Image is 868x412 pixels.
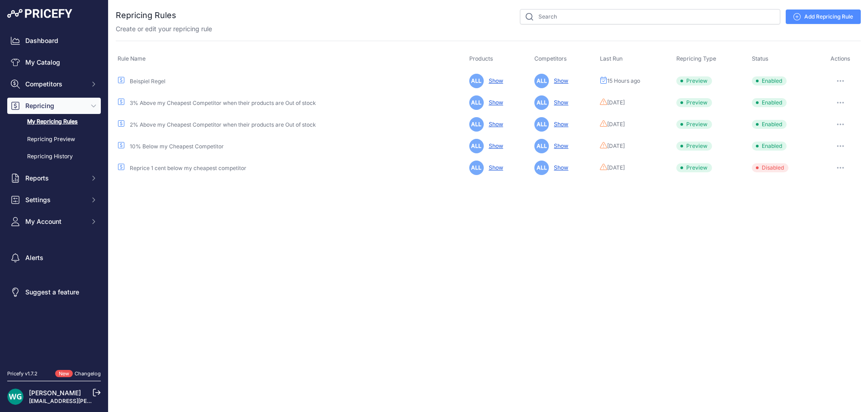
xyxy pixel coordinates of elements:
a: 10% Below my Cheapest Competitor [130,143,224,150]
input: Search [520,9,780,24]
span: Competitors [25,80,85,89]
a: Show [550,142,568,149]
span: Preview [676,120,712,129]
a: 3% Above my Cheapest Competitor when their products are Out of stock [130,99,316,106]
span: ALL [469,117,484,132]
span: Preview [676,142,712,151]
a: My Catalog [7,54,101,71]
button: Settings [7,192,101,208]
button: Competitors [7,76,101,92]
img: Pricefy Logo [7,9,72,18]
span: Enabled [752,120,787,129]
span: [DATE] [607,164,625,171]
a: 2% Above my Cheapest Competitor when their products are Out of stock [130,121,316,128]
span: Disabled [752,163,788,172]
a: Reprice 1 cent below my cheapest competitor [130,165,246,171]
a: Show [485,77,503,84]
span: ALL [469,74,484,88]
span: [DATE] [607,99,625,106]
a: Add Repricing Rule [786,9,861,24]
nav: Sidebar [7,33,101,359]
button: My Account [7,213,101,230]
span: Preview [676,76,712,85]
span: [DATE] [607,121,625,128]
span: Settings [25,195,85,204]
span: ALL [469,139,484,153]
span: Products [469,55,493,62]
a: Alerts [7,250,101,266]
span: Rule Name [118,55,146,62]
a: Show [550,99,568,106]
a: Beispiel Regel [130,78,165,85]
span: Competitors [534,55,567,62]
a: Repricing History [7,149,101,165]
a: Show [485,164,503,171]
span: ALL [534,95,549,110]
a: Suggest a feature [7,284,101,300]
span: [DATE] [607,142,625,150]
span: Repricing Type [676,55,716,62]
button: Repricing [7,98,101,114]
a: Show [550,121,568,128]
span: Preview [676,98,712,107]
span: Status [752,55,769,62]
span: Reports [25,174,85,183]
span: ALL [469,95,484,110]
a: Show [550,164,568,171]
span: Preview [676,163,712,172]
a: Changelog [75,370,101,377]
span: Enabled [752,98,787,107]
a: [PERSON_NAME] [29,389,81,397]
span: Enabled [752,142,787,151]
a: Dashboard [7,33,101,49]
span: Enabled [752,76,787,85]
a: Show [485,121,503,128]
span: My Account [25,217,85,226]
a: Show [550,77,568,84]
span: ALL [534,161,549,175]
a: My Repricing Rules [7,114,101,130]
span: 15 Hours ago [607,77,640,85]
span: ALL [534,74,549,88]
a: [EMAIL_ADDRESS][PERSON_NAME][DOMAIN_NAME] [29,398,168,404]
a: Show [485,99,503,106]
span: Repricing [25,101,85,110]
span: New [55,370,73,378]
div: Pricefy v1.7.2 [7,370,38,378]
span: ALL [469,161,484,175]
span: ALL [534,139,549,153]
a: Show [485,142,503,149]
span: ALL [534,117,549,132]
span: Actions [830,55,850,62]
button: Reports [7,170,101,186]
a: Repricing Preview [7,132,101,147]
h2: Repricing Rules [116,9,176,22]
p: Create or edit your repricing rule [116,24,212,33]
span: Last Run [600,55,623,62]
